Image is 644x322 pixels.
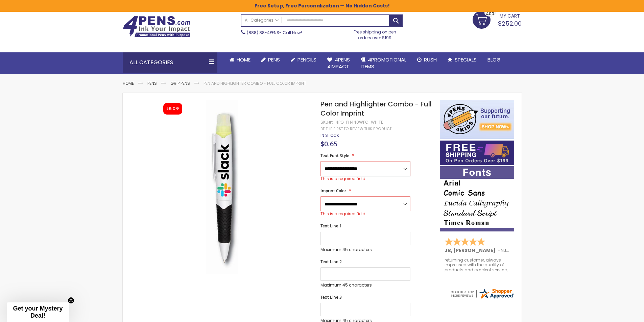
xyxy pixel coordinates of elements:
img: Pen and Highlighter Combo - Full Color Imprint [136,99,312,274]
img: font-personalization-examples [440,166,514,231]
a: Home [224,52,256,67]
div: Availability [320,133,339,138]
span: NJ [501,247,509,254]
p: Maximum 45 characters [320,282,410,288]
img: 4Pens Custom Pens and Promotional Products [123,16,190,38]
img: Free shipping on orders over $199 [440,141,514,165]
div: This is a required field. [320,176,410,181]
span: Rush [424,56,437,63]
span: Pen and Highlighter Combo - Full Color Imprint [320,99,432,118]
a: 4PROMOTIONALITEMS [355,52,412,74]
span: Home [237,56,251,63]
div: Get your Mystery Deal!Close teaser [7,302,69,322]
span: Text Line 1 [320,223,342,229]
span: All Categories [245,18,279,23]
span: - Call Now! [247,30,302,35]
a: Specials [442,52,482,67]
span: In stock [320,132,339,138]
div: This is a required field. [320,211,410,217]
div: All Categories [123,52,217,73]
span: Specials [455,56,477,63]
li: Pen and Highlighter Combo - Full Color Imprint [204,81,306,86]
span: Text Line 2 [320,259,342,265]
strong: SKU [320,119,333,125]
span: 4Pens 4impact [327,56,350,70]
div: returning customer, always impressed with the quality of products and excelent service, will retu... [445,258,510,272]
span: JB, [PERSON_NAME] [445,247,498,254]
a: Be the first to review this product [320,126,391,131]
span: - , [498,247,557,254]
span: Pencils [297,56,316,63]
a: All Categories [241,15,282,26]
img: 4pens.com widget logo [450,288,515,300]
span: Blog [487,56,501,63]
span: Get your Mystery Deal! [13,305,63,319]
span: 4PROMOTIONAL ITEMS [361,56,406,70]
span: Text Line 3 [320,294,342,300]
a: 4pens.com certificate URL [450,295,515,301]
a: Pens [256,52,285,67]
a: 4Pens4impact [322,52,355,74]
img: 4pens 4 kids [440,100,514,139]
span: Imprint Color [320,188,346,194]
a: (888) 88-4PENS [247,30,279,35]
div: 5% OFF [167,106,179,111]
a: Grip Pens [170,80,190,86]
a: Pencils [285,52,322,67]
div: 4PG-PH440WFC-WHITE [336,120,383,125]
p: Maximum 45 characters [320,247,410,252]
span: $0.65 [320,139,337,148]
span: $252.00 [498,19,522,28]
a: Rush [412,52,442,67]
a: Home [123,80,134,86]
span: Text Font Style [320,153,349,158]
div: Free shipping on pen orders over $199 [347,27,403,40]
a: Blog [482,52,506,67]
a: Pens [147,80,157,86]
button: Close teaser [68,297,74,304]
span: 400 [486,10,494,17]
span: Pens [268,56,280,63]
a: $252.00 400 [473,11,522,28]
